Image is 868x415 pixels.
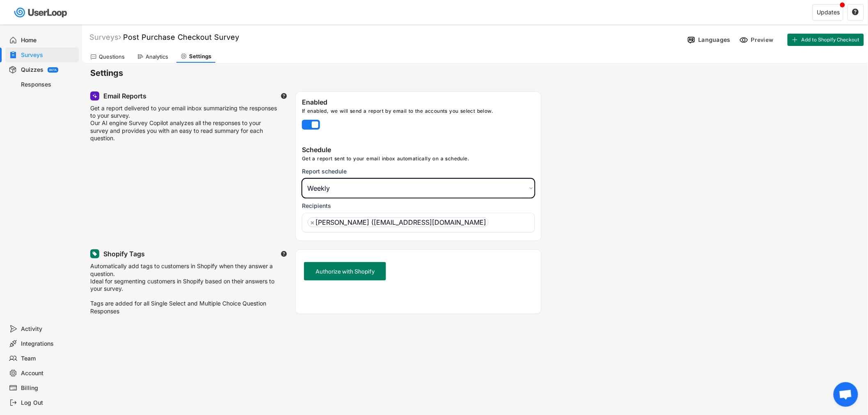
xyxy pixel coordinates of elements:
div: Email Reports [103,92,146,100]
font: Post Purchase Checkout Survey [123,33,239,41]
img: MagicMajor.svg [92,93,97,98]
button:  [281,251,287,257]
div: Enabled [302,98,541,108]
button: Authorize with Shopify [304,262,386,280]
div: Recipients [302,202,331,210]
div: Home [21,36,75,44]
span: × [310,219,315,226]
div: Updates [817,9,840,15]
div: BETA [49,68,57,71]
div: Preview [751,36,776,43]
h6: Settings [90,68,868,79]
span: Add to Shopify Checkout [802,37,860,42]
div: Quizzes [21,66,43,74]
div: Open chat [834,382,858,407]
div: If enabled, we will send a report by email to the accounts you select below. [302,108,541,118]
img: Language%20Icon.svg [687,36,696,44]
li: [PERSON_NAME] ([EMAIL_ADDRESS][DOMAIN_NAME] [308,217,489,227]
button:  [281,93,287,99]
div: Settings [189,53,211,60]
div: Get a report sent to your email inbox automatically on a schedule. [302,155,537,164]
div: Report schedule [302,168,347,175]
text:  [281,251,287,257]
div: Schedule [302,146,537,155]
text:  [852,8,859,16]
div: Log Out [21,399,75,407]
div: Surveys [21,51,75,59]
button:  [852,9,859,16]
div: Billing [21,384,75,392]
img: userloop-logo-01.svg [12,4,70,21]
div: Questions [99,53,125,60]
div: Automatically add tags to customers in Shopify when they answer a question. Ideal for segmenting ... [90,262,279,315]
div: Shopify Tags [103,250,145,258]
div: Team [21,355,75,363]
div: Account [21,369,75,377]
div: Get a report delivered to your email inbox summarizing the responses to your survey. Our AI engin... [90,105,279,142]
div: Responses [21,81,75,89]
div: Surveys [89,32,121,42]
div: Languages [699,36,731,43]
text:  [281,93,287,99]
button: Add to Shopify Checkout [788,34,864,46]
div: Analytics [146,53,168,60]
div: Integrations [21,340,75,348]
div: Activity [21,325,75,333]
